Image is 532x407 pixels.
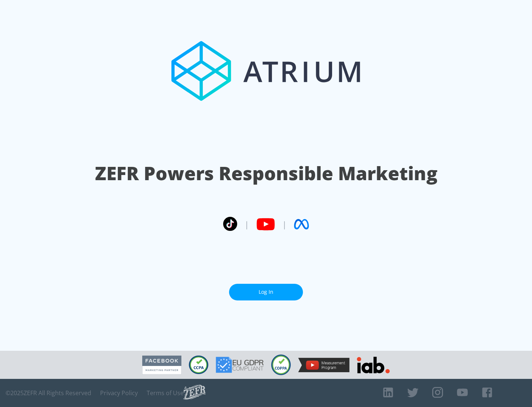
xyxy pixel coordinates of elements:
span: | [245,219,249,230]
a: Log In [229,284,303,300]
img: YouTube Measurement Program [298,358,349,372]
img: IAB [357,357,390,373]
img: GDPR Compliant [216,357,264,373]
span: © 2025 ZEFR All Rights Reserved [6,389,91,397]
a: Terms of Use [147,389,184,397]
img: CCPA Compliant [189,356,208,374]
img: COPPA Compliant [271,354,291,375]
span: | [282,219,287,230]
a: Privacy Policy [100,389,138,397]
img: Facebook Marketing Partner [142,356,181,374]
h1: ZEFR Powers Responsible Marketing [95,161,437,186]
